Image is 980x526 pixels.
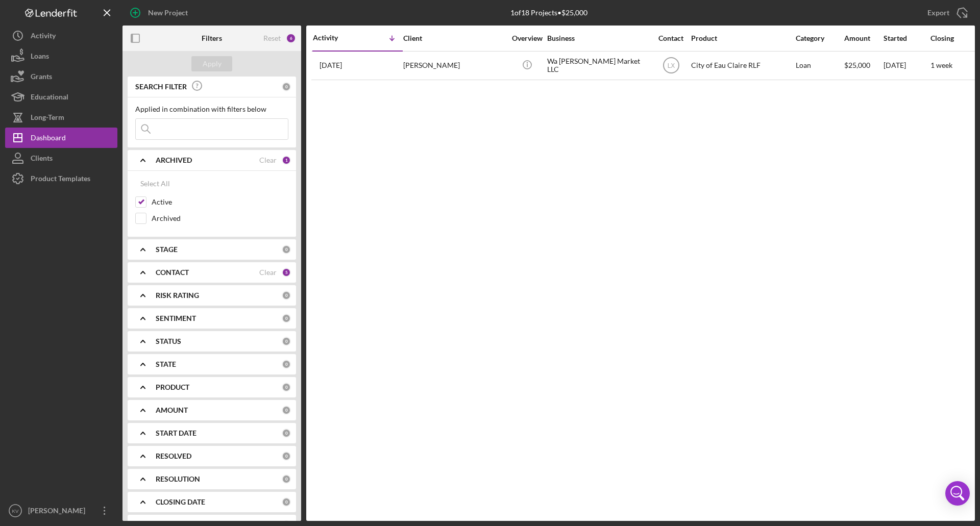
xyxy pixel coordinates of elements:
[403,34,505,42] div: Client
[282,406,291,415] div: 0
[286,33,296,43] div: 6
[796,52,843,79] div: Loan
[140,173,170,194] div: Select All
[156,429,197,437] b: START DATE
[547,34,649,42] div: Business
[148,3,188,23] div: New Project
[691,52,793,79] div: City of Eau Claire RLF
[5,128,117,148] button: Dashboard
[884,34,929,42] div: Started
[259,156,277,164] div: Clear
[5,107,117,128] button: Long-Term
[135,83,187,91] b: SEARCH FILTER
[282,497,291,507] div: 0
[282,429,291,438] div: 0
[844,52,883,79] div: $25,000
[156,314,196,322] b: SENTIMENT
[282,245,291,254] div: 0
[691,34,793,42] div: Product
[156,337,181,345] b: STATUS
[282,82,291,91] div: 0
[202,34,222,42] b: Filters
[156,498,205,506] b: CLOSING DATE
[282,156,291,165] div: 1
[927,3,949,23] div: Export
[403,52,505,79] div: [PERSON_NAME]
[5,66,117,87] button: Grants
[31,168,90,191] div: Product Templates
[31,66,52,89] div: Grants
[156,245,178,254] b: STAGE
[191,56,232,71] button: Apply
[12,508,19,514] text: KV
[156,452,191,460] b: RESOLVED
[945,481,970,506] div: Open Intercom Messenger
[652,34,690,42] div: Contact
[156,475,200,483] b: RESOLUTION
[5,500,117,521] button: KV[PERSON_NAME]
[5,26,117,46] button: Activity
[26,500,92,523] div: [PERSON_NAME]
[282,337,291,346] div: 0
[156,156,192,164] b: ARCHIVED
[917,3,975,23] button: Export
[5,148,117,168] button: Clients
[122,3,198,23] button: New Project
[547,52,649,79] div: Wa [PERSON_NAME] Market LLC
[282,314,291,323] div: 0
[263,34,281,42] div: Reset
[282,360,291,369] div: 0
[282,474,291,484] div: 0
[31,87,68,110] div: Educational
[282,291,291,300] div: 0
[31,128,66,151] div: Dashboard
[282,268,291,277] div: 5
[31,148,53,171] div: Clients
[156,291,199,299] b: RISK RATING
[31,26,56,48] div: Activity
[156,383,189,391] b: PRODUCT
[5,168,117,189] button: Product Templates
[884,52,929,79] div: [DATE]
[203,56,222,71] div: Apply
[313,34,358,42] div: Activity
[796,34,843,42] div: Category
[667,62,675,69] text: LX
[320,61,342,69] time: 2025-07-30 15:42
[844,34,883,42] div: Amount
[156,268,189,277] b: CONTACT
[31,46,49,69] div: Loans
[135,173,175,194] button: Select All
[5,87,117,107] button: Educational
[282,383,291,392] div: 0
[156,406,188,414] b: AMOUNT
[152,213,288,223] label: Archived
[510,9,587,17] div: 1 of 18 Projects • $25,000
[156,360,176,368] b: STATE
[282,452,291,461] div: 0
[508,34,546,42] div: Overview
[31,107,64,130] div: Long-Term
[5,46,117,66] button: Loans
[259,268,277,277] div: Clear
[930,61,952,69] time: 1 week
[135,105,288,113] div: Applied in combination with filters below
[152,197,288,207] label: Active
